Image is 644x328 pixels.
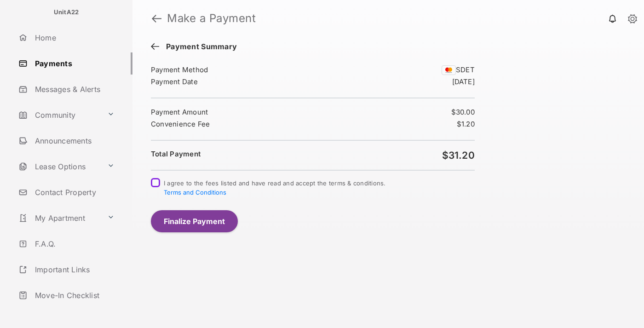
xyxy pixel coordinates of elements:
[167,13,256,24] strong: Make a Payment
[15,233,132,255] a: F.A.Q.
[15,130,132,152] a: Announcements
[164,189,226,196] button: I agree to the fees listed and have read and accept the terms & conditions.
[161,42,237,52] span: Payment Summary
[151,210,238,232] button: Finalize Payment
[15,155,103,178] a: Lease Options
[15,259,118,281] a: Important Links
[54,8,79,17] p: UnitA22
[15,181,132,203] a: Contact Property
[15,52,132,75] a: Payments
[15,207,103,229] a: My Apartment
[15,104,103,126] a: Community
[15,284,132,306] a: Move-In Checklist
[15,78,132,100] a: Messages & Alerts
[15,27,132,49] a: Home
[164,179,386,196] span: I agree to the fees listed and have read and accept the terms & conditions.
